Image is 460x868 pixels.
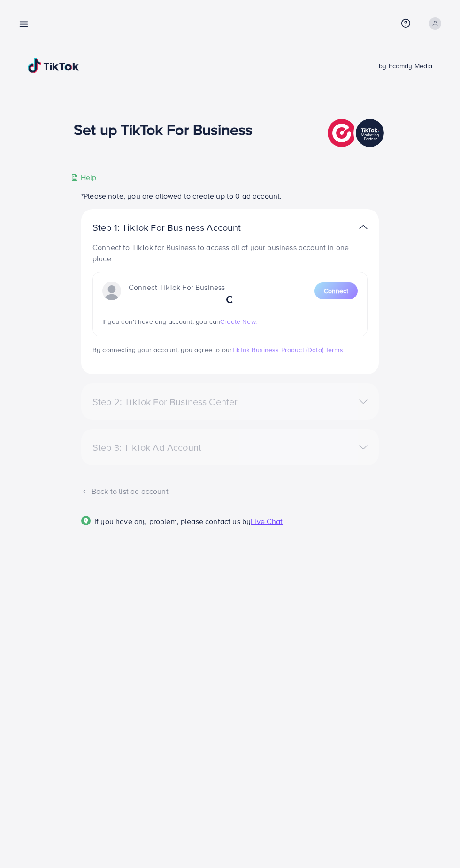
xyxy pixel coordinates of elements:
span: by Ecomdy Media [379,61,432,70]
span: Live Chat [251,516,283,526]
div: Back to list ad account [81,486,379,497]
div: Help [71,172,97,183]
span: If you have any problem, please contact us by [94,516,251,526]
img: TikTok partner [359,220,368,234]
img: Popup guide [81,516,91,525]
h1: Set up TikTok For Business [74,120,253,138]
img: TikTok partner [328,117,386,149]
img: TikTok [28,58,79,73]
p: *Please note, you are allowed to create up to 0 ad account. [81,190,379,202]
p: Step 1: TikTok For Business Account [92,222,271,233]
